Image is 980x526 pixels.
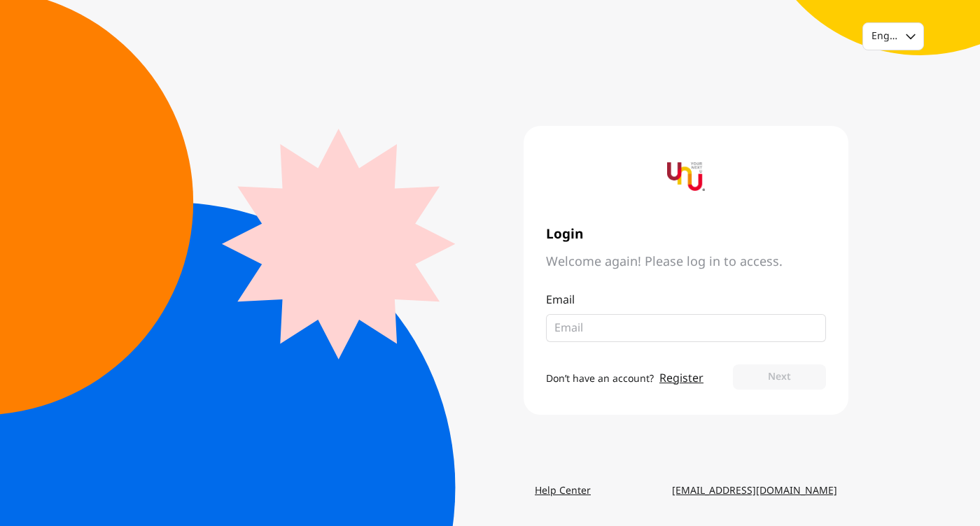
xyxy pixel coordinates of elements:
a: Register [659,370,703,387]
button: Next [733,364,826,390]
span: Login [546,227,826,243]
span: Welcome again! Please log in to access. [546,254,826,271]
input: Email [554,320,806,336]
a: Help Center [524,478,602,504]
a: [EMAIL_ADDRESS][DOMAIN_NAME] [661,478,848,504]
div: English [871,29,897,43]
p: Email [546,292,826,308]
img: yournextu-logo-vertical-compact-v2.png [667,158,705,196]
span: Don’t have an account? [546,371,654,386]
